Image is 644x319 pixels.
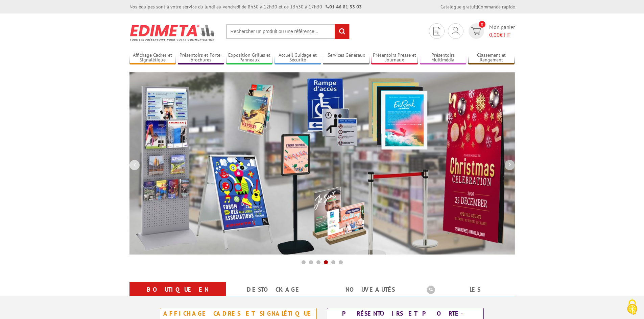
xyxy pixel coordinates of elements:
[478,4,515,10] a: Commande rapide
[326,4,362,10] strong: 01 46 81 33 03
[489,31,500,38] span: 0,00
[440,4,477,10] a: Catalogue gratuit
[624,299,641,316] img: Cookies (fenêtre modale)
[178,52,224,63] a: Présentoirs et Porte-brochures
[234,284,314,296] a: Destockage
[420,52,467,63] a: Présentoirs Multimédia
[489,23,515,39] span: Mon panier
[468,52,515,63] a: Classement et Rangement
[440,3,515,10] div: |
[427,284,511,297] b: Les promotions
[620,296,644,319] button: Cookies (fenêtre modale)
[489,31,515,39] span: € HT
[138,284,218,308] a: Boutique en ligne
[226,24,350,39] input: Rechercher un produit ou une référence...
[471,27,481,35] img: devis rapide
[371,52,418,63] a: Présentoirs Presse et Journaux
[129,3,362,10] div: Nos équipes sont à votre service du lundi au vendredi de 8h30 à 12h30 et de 13h30 à 17h30
[323,52,369,63] a: Services Généraux
[129,52,176,63] a: Affichage Cadres et Signalétique
[129,20,216,45] img: Présentoir, panneau, stand - Edimeta - PLV, affichage, mobilier bureau, entreprise
[452,27,459,35] img: devis rapide
[275,52,321,63] a: Accueil Guidage et Sécurité
[335,24,349,39] input: rechercher
[226,52,273,63] a: Exposition Grilles et Panneaux
[427,284,507,308] a: Les promotions
[467,23,515,39] a: devis rapide 0 Mon panier 0,00€ HT
[433,27,440,35] img: devis rapide
[162,310,315,317] div: Affichage Cadres et Signalétique
[479,21,485,28] span: 0
[330,284,410,296] a: nouveautés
